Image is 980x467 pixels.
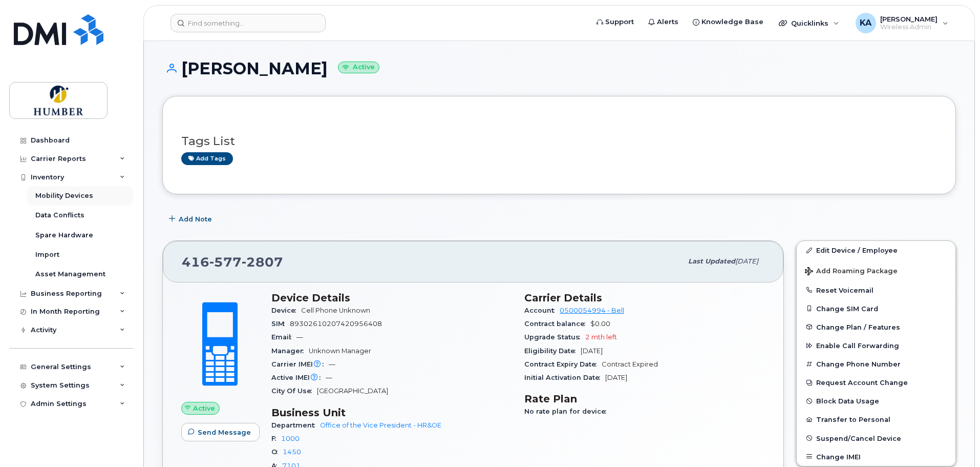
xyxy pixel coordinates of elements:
h3: Rate Plan [524,393,765,405]
span: Contract balance [524,320,590,328]
span: O [271,448,283,456]
span: [DATE] [605,374,627,381]
span: Contract Expired [602,360,658,368]
span: Active IMEI [271,374,326,381]
span: Enable Call Forwarding [816,342,899,350]
span: Account [524,307,560,314]
span: No rate plan for device [524,408,611,415]
span: [DATE] [735,257,758,265]
button: Transfer to Personal [797,410,955,429]
button: Enable Call Forwarding [797,336,955,355]
span: Contract Expiry Date [524,360,602,368]
span: Carrier IMEI [271,360,329,368]
a: Edit Device / Employee [797,241,955,259]
span: [GEOGRAPHIC_DATA] [317,387,388,395]
span: Cell Phone Unknown [301,307,370,314]
span: Suspend/Cancel Device [816,434,901,442]
span: Email [271,333,296,341]
span: Add Roaming Package [805,267,898,277]
button: Reset Voicemail [797,281,955,299]
button: Block Data Usage [797,392,955,410]
h3: Device Details [271,292,512,304]
span: F [271,435,281,442]
span: 577 [209,254,242,270]
button: Change Plan / Features [797,318,955,336]
button: Request Account Change [797,373,955,392]
span: Department [271,421,320,429]
button: Change SIM Card [797,299,955,318]
span: — [296,333,303,341]
a: 0500054994 - Bell [560,307,624,314]
span: $0.00 [590,320,610,328]
span: Last updated [688,257,735,265]
span: Unknown Manager [309,347,371,355]
span: — [329,360,335,368]
small: Active [338,62,379,73]
span: Send Message [198,428,251,437]
span: Device [271,307,301,314]
h3: Carrier Details [524,292,765,304]
span: City Of Use [271,387,317,395]
a: Office of the Vice President - HR&OE [320,421,441,429]
button: Suspend/Cancel Device [797,429,955,448]
h1: [PERSON_NAME] [162,59,956,77]
span: 89302610207420956408 [290,320,382,328]
button: Change Phone Number [797,355,955,373]
button: Send Message [181,423,260,441]
span: Upgrade Status [524,333,585,341]
h3: Business Unit [271,407,512,419]
button: Add Roaming Package [797,260,955,281]
button: Add Note [162,210,221,228]
span: Eligibility Date [524,347,581,355]
a: 1000 [281,435,300,442]
span: 2807 [242,254,283,270]
span: Add Note [179,214,212,224]
a: Add tags [181,152,233,165]
h3: Tags List [181,135,937,148]
span: Initial Activation Date [524,374,605,381]
span: 2 mth left [585,333,617,341]
span: SIM [271,320,290,328]
span: [DATE] [581,347,603,355]
a: 1450 [283,448,301,456]
span: 416 [182,254,283,270]
span: Change Plan / Features [816,323,900,331]
span: Active [193,403,215,413]
span: Manager [271,347,309,355]
button: Change IMEI [797,448,955,466]
span: — [326,374,332,381]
